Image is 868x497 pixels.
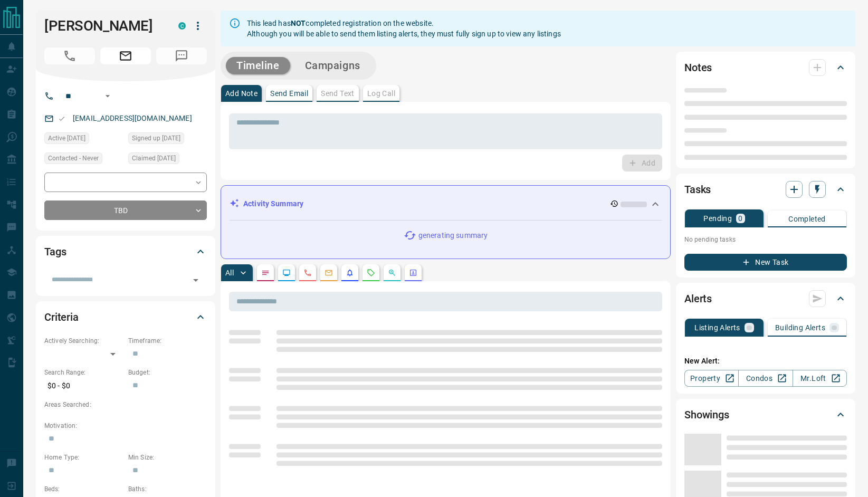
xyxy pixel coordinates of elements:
[684,402,847,427] div: Showings
[44,421,207,431] p: Motivation:
[178,22,186,30] div: condos.ca
[684,181,711,198] h2: Tasks
[303,269,312,277] svg: Calls
[367,269,375,277] svg: Requests
[325,269,333,277] svg: Emails
[44,243,66,260] h2: Tags
[418,230,488,241] p: generating summary
[409,269,417,277] svg: Agent Actions
[282,269,291,277] svg: Lead Browsing Activity
[128,453,207,462] p: Min Size:
[128,152,207,167] div: Thu Aug 14 2025
[346,269,354,277] svg: Listing Alerts
[44,132,123,147] div: Thu Aug 14 2025
[684,55,847,80] div: Notes
[48,153,99,164] span: Contacted - Never
[388,269,396,277] svg: Opportunities
[73,114,192,122] a: [EMAIL_ADDRESS][DOMAIN_NAME]
[261,269,270,277] svg: Notes
[44,453,123,462] p: Home Type:
[270,90,308,97] p: Send Email
[128,336,207,346] p: Timeframe:
[44,368,123,377] p: Search Range:
[132,153,176,164] span: Claimed [DATE]
[100,47,151,64] span: Email
[684,254,847,271] button: New Task
[132,133,180,144] span: Signed up [DATE]
[44,377,123,395] p: $0 - $0
[44,239,207,264] div: Tags
[684,177,847,202] div: Tasks
[684,406,729,423] h2: Showings
[694,324,740,331] p: Listing Alerts
[684,356,847,367] p: New Alert:
[243,198,303,209] p: Activity Summary
[684,290,712,307] h2: Alerts
[291,19,306,27] strong: NOT
[44,304,207,330] div: Criteria
[775,324,825,331] p: Building Alerts
[44,17,163,34] h1: [PERSON_NAME]
[128,484,207,494] p: Baths:
[684,232,847,247] p: No pending tasks
[44,484,123,494] p: Beds:
[738,370,793,387] a: Condos
[226,57,290,74] button: Timeline
[44,200,207,220] div: TBD
[738,215,742,222] p: 0
[58,115,65,122] svg: Email Valid
[684,370,739,387] a: Property
[230,194,662,214] div: Activity Summary
[684,286,847,311] div: Alerts
[225,90,257,97] p: Add Note
[44,309,79,326] h2: Criteria
[44,47,95,64] span: No Number
[294,57,371,74] button: Campaigns
[188,273,203,288] button: Open
[44,400,207,409] p: Areas Searched:
[128,368,207,377] p: Budget:
[101,90,114,102] button: Open
[156,47,207,64] span: No Number
[684,59,712,76] h2: Notes
[793,370,847,387] a: Mr.Loft
[703,215,732,222] p: Pending
[225,269,234,276] p: All
[788,215,826,223] p: Completed
[48,133,85,144] span: Active [DATE]
[128,132,207,147] div: Thu Aug 14 2025
[247,14,561,43] div: This lead has completed registration on the website. Although you will be able to send them listi...
[44,336,123,346] p: Actively Searching:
